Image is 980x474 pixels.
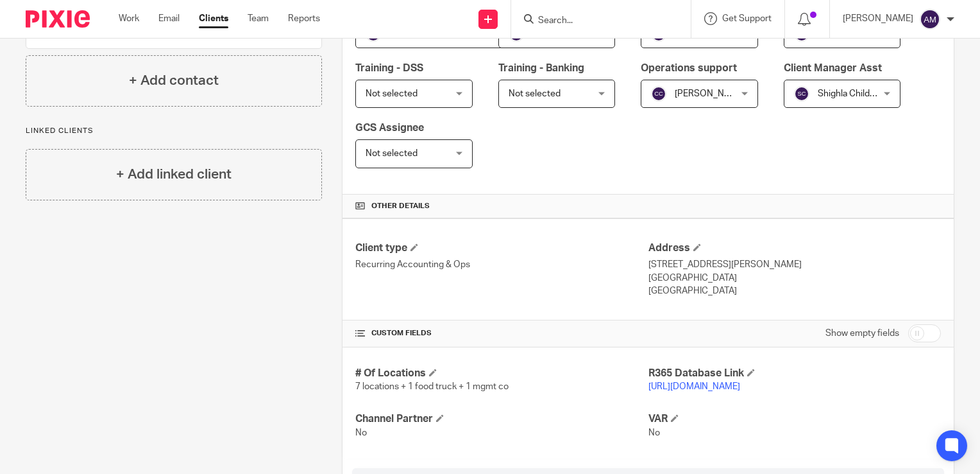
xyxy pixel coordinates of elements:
p: [GEOGRAPHIC_DATA] [648,272,941,285]
h4: Address [648,241,941,255]
img: Pixie [26,10,90,28]
span: Not selected [366,149,418,158]
h4: R365 Database Link [648,367,941,380]
span: Get Support [722,14,772,23]
h4: + Add linked client [116,164,232,184]
a: Email [158,12,180,25]
span: Shighla Childers [818,89,883,98]
img: svg%3E [794,86,809,101]
p: [GEOGRAPHIC_DATA] [648,285,941,297]
h4: Client type [355,241,648,255]
h4: + Add contact [129,71,219,91]
span: No [355,428,367,437]
span: No [648,428,660,437]
p: Recurring Accounting & Ops [355,258,648,271]
span: GCS Assignee [355,123,424,133]
p: [PERSON_NAME] [843,12,913,25]
span: Training - Banking [498,63,584,73]
label: Show empty fields [825,327,899,340]
h4: # Of Locations [355,367,648,380]
img: svg%3E [651,86,666,101]
span: Training - DSS [355,63,423,73]
span: Other details [371,201,430,211]
input: Search [537,15,652,27]
a: Work [119,12,139,25]
span: Not selected [366,89,418,98]
span: [PERSON_NAME] [675,89,745,98]
span: 7 locations + 1 food truck + 1 mgmt co [355,382,509,391]
p: [STREET_ADDRESS][PERSON_NAME] [648,258,941,271]
a: Reports [288,12,320,25]
h4: Channel Partner [355,412,648,426]
img: svg%3E [920,9,940,30]
a: [URL][DOMAIN_NAME] [648,382,740,391]
p: Linked clients [26,126,322,136]
h4: VAR [648,412,941,426]
a: Clients [199,12,228,25]
span: Operations support [641,63,737,73]
h4: CUSTOM FIELDS [355,328,648,338]
span: Not selected [509,89,561,98]
a: Team [248,12,269,25]
span: Client Manager Asst [784,63,882,73]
